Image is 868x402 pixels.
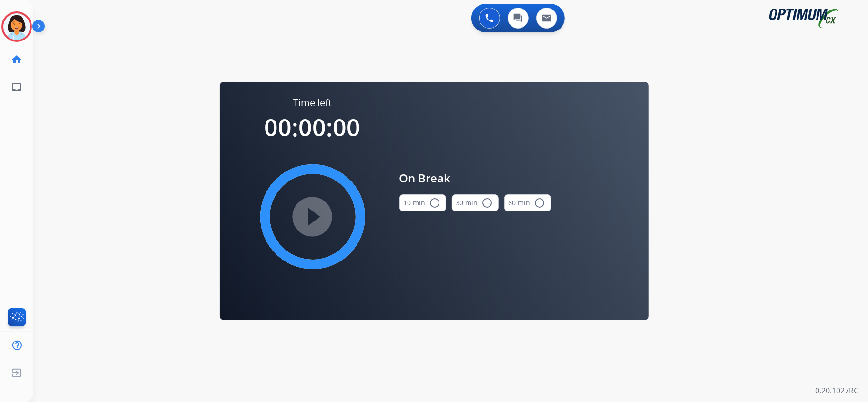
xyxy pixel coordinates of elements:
button: 60 min [504,194,551,211]
span: On Break [399,170,551,187]
span: Time left [293,96,332,110]
img: avatar [3,13,30,40]
mat-icon: radio_button_unchecked [482,197,493,209]
button: 10 min [399,194,446,211]
span: 00:00:00 [265,111,361,143]
p: 0.20.1027RC [815,385,858,396]
mat-icon: inbox [11,81,22,93]
button: 30 min [452,194,499,211]
mat-icon: home [11,54,22,65]
mat-icon: radio_button_unchecked [429,197,441,209]
mat-icon: radio_button_unchecked [534,197,546,209]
